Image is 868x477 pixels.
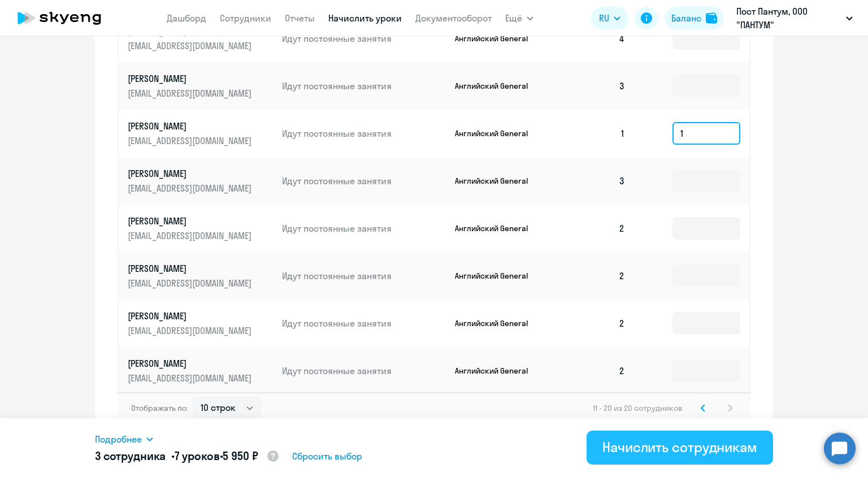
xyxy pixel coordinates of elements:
[282,222,446,235] p: Идут постоянные занятия
[128,215,254,227] p: [PERSON_NAME]
[131,403,188,413] span: Отображать по:
[505,7,533,29] button: Ещё
[128,40,254,52] p: [EMAIL_ADDRESS][DOMAIN_NAME]
[175,449,220,463] span: 7 уроков
[555,300,634,347] td: 2
[95,448,280,465] h5: 3 сотрудника • •
[128,135,254,147] p: [EMAIL_ADDRESS][DOMAIN_NAME]
[282,32,446,45] p: Идут постоянные занятия
[555,15,634,62] td: 4
[706,12,717,24] img: balance
[455,366,540,376] p: Английский General
[128,167,254,180] p: [PERSON_NAME]
[128,229,254,242] p: [EMAIL_ADDRESS][DOMAIN_NAME]
[455,33,540,44] p: Английский General
[455,128,540,138] p: Английский General
[95,432,142,446] span: Подробнее
[167,12,206,24] a: Дашборд
[731,5,858,32] button: Пост Пантум, ООО "ПАНТУМ"
[587,431,773,465] button: Начислить сотрудникам
[128,357,273,384] a: [PERSON_NAME][EMAIL_ADDRESS][DOMAIN_NAME]
[128,215,273,242] a: [PERSON_NAME][EMAIL_ADDRESS][DOMAIN_NAME]
[455,81,540,91] p: Английский General
[285,12,315,24] a: Отчеты
[599,11,609,25] span: RU
[455,271,540,281] p: Английский General
[220,12,271,24] a: Сотрудники
[555,252,634,300] td: 2
[282,175,446,187] p: Идут постоянные занятия
[128,357,254,370] p: [PERSON_NAME]
[128,310,273,337] a: [PERSON_NAME][EMAIL_ADDRESS][DOMAIN_NAME]
[665,7,724,29] button: Балансbalance
[328,12,402,24] a: Начислить уроки
[593,403,683,413] span: 11 - 20 из 20 сотрудников
[455,318,540,328] p: Английский General
[128,324,254,337] p: [EMAIL_ADDRESS][DOMAIN_NAME]
[128,262,254,275] p: [PERSON_NAME]
[591,7,628,29] button: RU
[292,449,362,463] span: Сбросить выбор
[282,80,446,92] p: Идут постоянные занятия
[555,62,634,110] td: 3
[128,25,273,52] a: [PERSON_NAME][EMAIL_ADDRESS][DOMAIN_NAME]
[223,449,258,463] span: 5 950 ₽
[128,87,254,99] p: [EMAIL_ADDRESS][DOMAIN_NAME]
[282,270,446,282] p: Идут постоянные занятия
[505,11,522,25] span: Ещё
[128,277,254,289] p: [EMAIL_ADDRESS][DOMAIN_NAME]
[128,372,254,384] p: [EMAIL_ADDRESS][DOMAIN_NAME]
[128,120,254,132] p: [PERSON_NAME]
[282,317,446,329] p: Идут постоянные занятия
[282,127,446,140] p: Идут постоянные занятия
[128,182,254,194] p: [EMAIL_ADDRESS][DOMAIN_NAME]
[282,365,446,377] p: Идут постоянные занятия
[555,205,634,252] td: 2
[415,12,492,24] a: Документооборот
[555,110,634,157] td: 1
[555,347,634,394] td: 2
[602,438,757,456] div: Начислить сотрудникам
[128,167,273,194] a: [PERSON_NAME][EMAIL_ADDRESS][DOMAIN_NAME]
[671,11,701,25] div: Баланс
[128,262,273,289] a: [PERSON_NAME][EMAIL_ADDRESS][DOMAIN_NAME]
[555,157,634,205] td: 3
[128,72,273,99] a: [PERSON_NAME][EMAIL_ADDRESS][DOMAIN_NAME]
[128,72,254,85] p: [PERSON_NAME]
[455,176,540,186] p: Английский General
[128,120,273,147] a: [PERSON_NAME][EMAIL_ADDRESS][DOMAIN_NAME]
[455,223,540,233] p: Английский General
[736,5,841,32] p: Пост Пантум, ООО "ПАНТУМ"
[128,310,254,322] p: [PERSON_NAME]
